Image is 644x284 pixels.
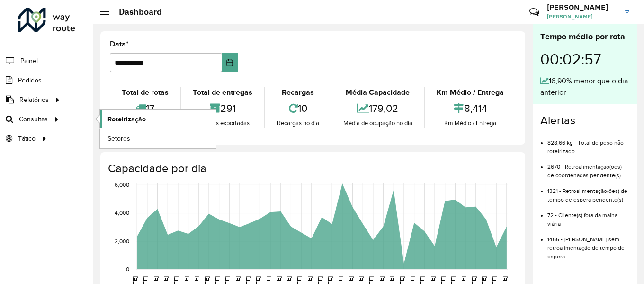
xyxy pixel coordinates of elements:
[109,7,162,17] h2: Dashboard
[428,87,513,98] div: Km Médio / Entrega
[547,131,629,156] li: 828,66 kg - Total de peso não roteirizado
[268,119,328,128] div: Recargas no dia
[547,156,629,180] li: 2670 - Retroalimentação(ões) de coordenadas pendente(s)
[547,12,618,21] span: [PERSON_NAME]
[524,2,545,22] a: Contato Rápido
[183,87,261,98] div: Total de entregas
[115,210,129,216] text: 4,000
[18,75,42,85] span: Pedidos
[334,87,421,98] div: Média Capacidade
[110,38,129,50] label: Data
[19,114,48,124] span: Consultas
[20,56,38,66] span: Painel
[428,98,513,119] div: 8,414
[334,98,421,119] div: 179,02
[547,204,629,228] li: 72 - Cliente(s) fora da malha viária
[428,119,513,128] div: Km Médio / Entrega
[100,110,216,128] a: Roteirização
[183,98,261,119] div: 291
[112,98,178,119] div: 17
[19,95,49,105] span: Relatórios
[540,30,629,43] div: Tempo médio por rota
[112,87,178,98] div: Total de rotas
[115,182,129,188] text: 6,000
[107,134,130,144] span: Setores
[540,43,629,75] div: 00:02:57
[547,3,618,12] h3: [PERSON_NAME]
[547,228,629,261] li: 1466 - [PERSON_NAME] sem retroalimentação de tempo de espera
[107,114,146,124] span: Roteirização
[183,119,261,128] div: Entregas exportadas
[126,266,129,272] text: 0
[115,238,129,244] text: 2,000
[540,75,629,98] div: 16,90% menor que o dia anterior
[540,114,629,128] h4: Alertas
[268,98,328,119] div: 10
[268,87,328,98] div: Recargas
[18,134,36,144] span: Tático
[100,129,216,148] a: Setores
[108,162,516,175] h4: Capacidade por dia
[222,53,238,72] button: Choose Date
[334,119,421,128] div: Média de ocupação no dia
[547,180,629,204] li: 1321 - Retroalimentação(ões) de tempo de espera pendente(s)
